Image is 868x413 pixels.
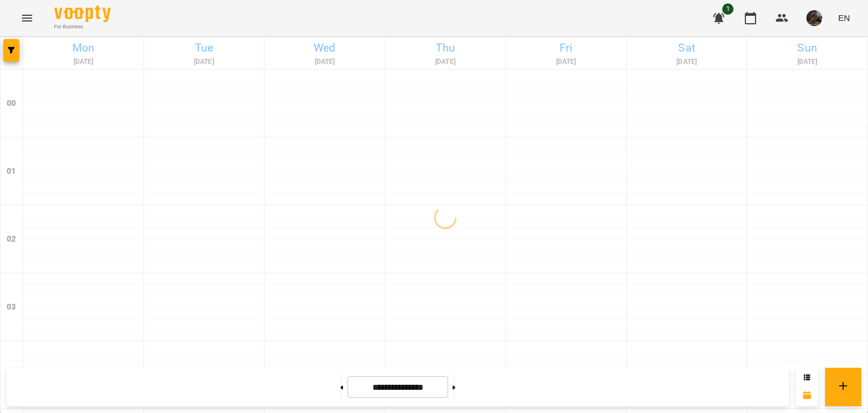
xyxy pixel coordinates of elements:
h6: Mon [25,39,142,57]
h6: Thu [387,39,504,57]
h6: Fri [507,39,624,57]
button: Menu [14,5,41,32]
h6: [DATE] [749,57,866,67]
span: For Business [54,23,111,31]
h6: 01 [7,165,16,178]
h6: 02 [7,233,16,246]
span: EN [838,12,850,24]
h6: [DATE] [507,57,624,67]
h6: [DATE] [266,57,383,67]
h6: Sun [749,39,866,57]
h6: [DATE] [387,57,504,67]
h6: Sat [628,39,745,57]
img: Voopty Logo [54,6,111,22]
h6: Wed [266,39,383,57]
h6: 03 [7,301,16,313]
h6: 00 [7,97,16,110]
h6: [DATE] [25,57,142,67]
img: 38836d50468c905d322a6b1b27ef4d16.jpg [806,10,822,26]
h6: Tue [146,39,263,57]
h6: [DATE] [146,57,263,67]
span: 1 [722,3,734,15]
h6: [DATE] [628,57,745,67]
button: EN [834,7,854,28]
